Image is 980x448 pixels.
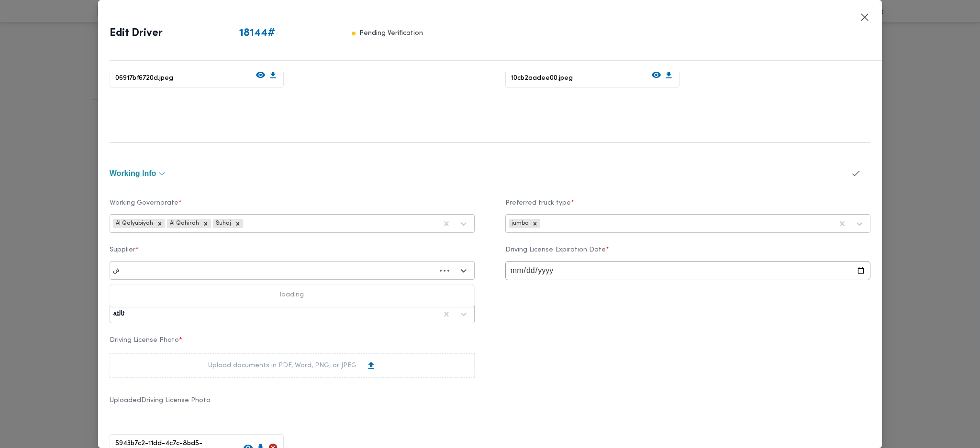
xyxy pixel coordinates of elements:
[213,219,233,229] div: Suhaj
[208,361,376,371] div: Upload documents in PDF, Word, PNG, or JPEG
[110,287,474,303] div: loading
[110,397,211,412] label: Uploaded Driving License Photo
[505,199,870,214] label: Preferred truck type
[110,11,423,55] div: Edit Driver
[110,246,475,261] label: Supplier
[110,170,156,177] span: working Info
[505,61,679,88] div: 59fe6f5c-572e-429a-aeb9-10cb2aadee00.jpeg
[505,246,870,261] label: Driving License Expiration Date
[113,310,124,318] div: ثالثة
[110,199,475,214] label: Working Governorate
[239,26,275,41] span: 18144 #
[530,219,540,229] div: Remove jumbo
[167,219,200,229] div: Al Qahirah
[233,219,243,229] div: Remove Suhaj
[155,219,165,229] div: Remove Al Qalyubiyah
[113,219,155,229] div: Al Qalyubiyah
[509,219,530,229] div: jumbo
[859,11,870,23] button: Closes this modal window
[359,26,423,41] p: Pending Verification
[200,219,211,229] div: Remove Al Qahirah
[505,261,870,280] input: DD/MM/YYY
[110,61,284,88] div: 33f9faf8-21e5-40a1-89b8-069f7bf6720d.jpeg
[110,290,475,305] label: Driving license type
[110,170,841,177] button: working Info
[110,337,475,351] label: Driving License Photo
